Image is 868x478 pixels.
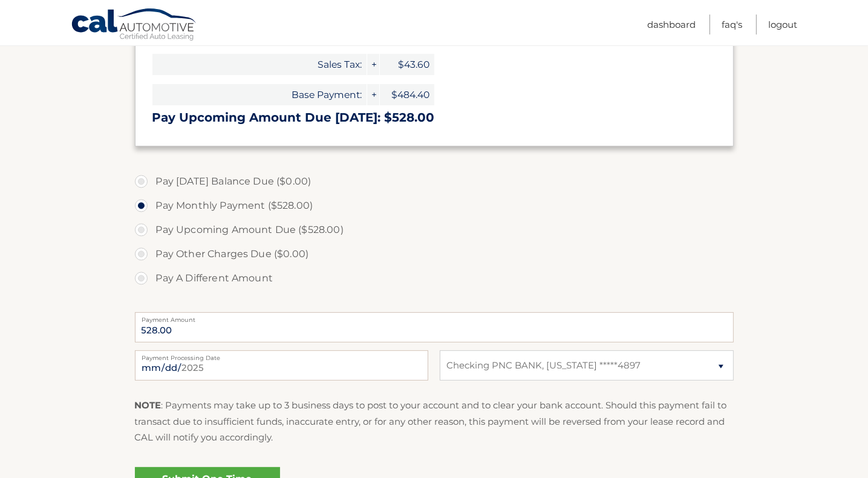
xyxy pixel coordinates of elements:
span: Base Payment: [152,84,367,105]
label: Pay Other Charges Due ($0.00) [135,242,734,266]
p: : Payments may take up to 3 business days to post to your account and to clear your bank account.... [135,398,734,445]
label: Payment Processing Date [135,350,428,360]
label: Pay Monthly Payment ($528.00) [135,194,734,218]
label: Pay A Different Amount [135,266,734,290]
label: Pay [DATE] Balance Due ($0.00) [135,169,734,194]
span: + [367,84,379,105]
h3: Pay Upcoming Amount Due [DATE]: $528.00 [152,110,716,125]
input: Payment Date [135,350,428,381]
a: Logout [768,15,797,34]
strong: NOTE [135,399,162,411]
span: Sales Tax: [152,54,367,75]
span: $484.40 [380,84,434,105]
label: Payment Amount [135,312,734,322]
span: $43.60 [380,54,434,75]
a: FAQ's [722,15,742,34]
label: Pay Upcoming Amount Due ($528.00) [135,218,734,242]
input: Payment Amount [135,312,734,342]
a: Cal Automotive [71,8,198,43]
span: + [367,54,379,75]
a: Dashboard [647,15,696,34]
